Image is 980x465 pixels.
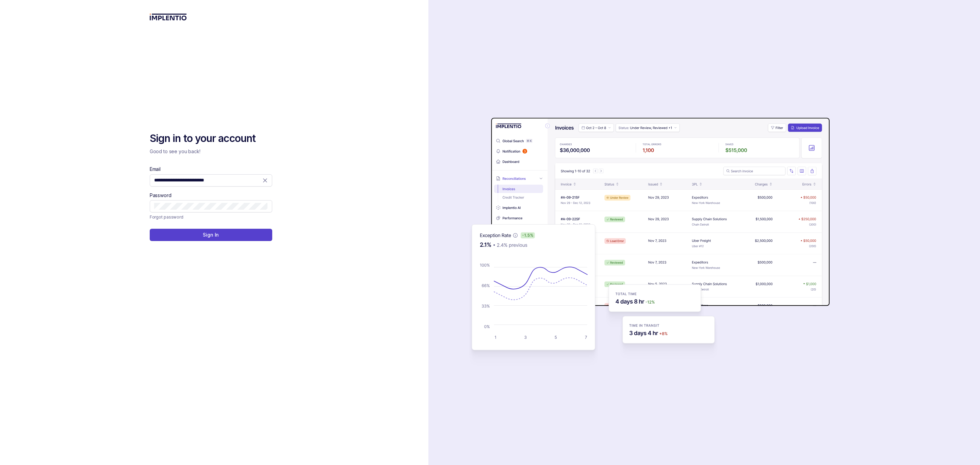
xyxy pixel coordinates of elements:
[150,14,187,20] img: logo
[448,96,832,369] img: signin-background.svg
[203,231,219,238] p: Sign In
[150,148,272,155] p: Good to see you back!
[150,229,272,241] button: Sign In
[150,192,171,199] label: Password
[150,132,272,145] h2: Sign in to your account
[150,214,183,221] a: Link Forgot password
[150,166,161,173] label: Email
[150,214,183,221] p: Forgot password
